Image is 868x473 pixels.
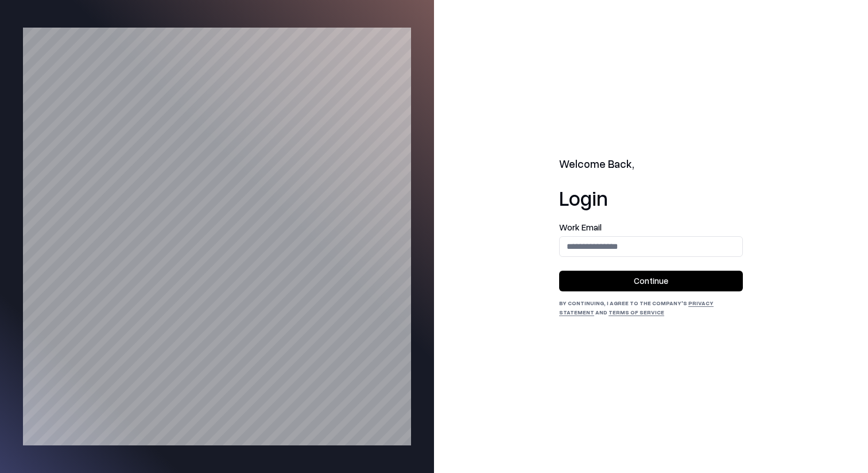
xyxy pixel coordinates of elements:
a: Terms of Service [609,309,664,316]
a: Privacy Statement [559,299,714,316]
h1: Login [559,186,743,209]
button: Continue [559,271,743,291]
div: By continuing, I agree to the Company's and [559,298,743,317]
h2: Welcome Back, [559,156,743,172]
label: Work Email [559,223,743,232]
